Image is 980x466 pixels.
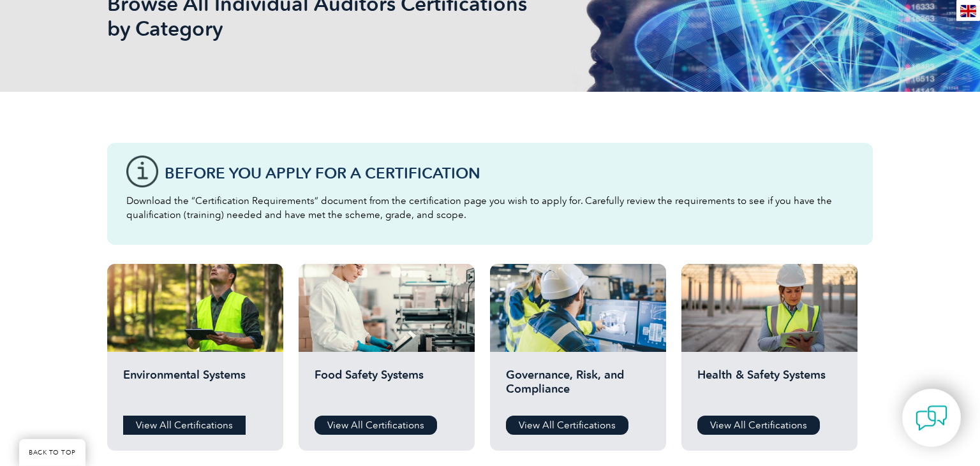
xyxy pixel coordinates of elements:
[126,194,854,222] p: Download the “Certification Requirements” document from the certification page you wish to apply ...
[506,368,650,406] h2: Governance, Risk, and Compliance
[19,439,85,466] a: BACK TO TOP
[165,165,854,181] h3: Before You Apply For a Certification
[315,416,437,435] a: View All Certifications
[123,368,267,406] h2: Environmental Systems
[123,416,246,435] a: View All Certifications
[697,368,842,406] h2: Health & Safety Systems
[960,5,976,17] img: en
[315,368,459,406] h2: Food Safety Systems
[916,402,947,434] img: contact-chat.png
[506,416,628,435] a: View All Certifications
[697,416,820,435] a: View All Certifications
